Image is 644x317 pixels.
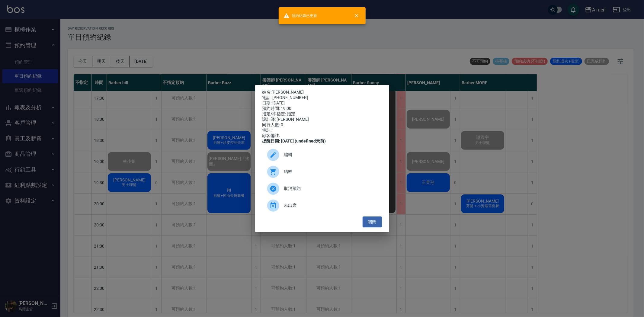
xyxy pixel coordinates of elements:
[272,90,304,94] a: [PERSON_NAME]
[262,139,382,144] div: 提醒日期: [DATE] (undefined天前)
[262,128,382,133] div: 備註:
[262,117,382,122] div: 設計師: [PERSON_NAME]
[262,90,382,95] p: 姓名:
[262,180,382,197] div: 取消預約
[262,146,382,163] div: 編輯
[262,133,382,139] div: 顧客備註:
[262,163,382,180] a: 結帳
[262,106,382,111] div: 預約時間: 19:00
[262,122,382,128] div: 同行人數: 0
[284,152,377,158] span: 編輯
[262,197,382,214] div: 未出席
[350,9,363,22] button: close
[262,95,382,101] div: 電話: [PHONE_NUMBER]
[284,185,377,192] span: 取消預約
[363,216,382,228] button: 關閉
[284,13,317,19] span: 預約紀錄已更新
[284,202,377,209] span: 未出席
[262,111,382,117] div: 指定/不指定: 指定
[262,101,382,106] div: 日期: [DATE]
[284,168,377,175] span: 結帳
